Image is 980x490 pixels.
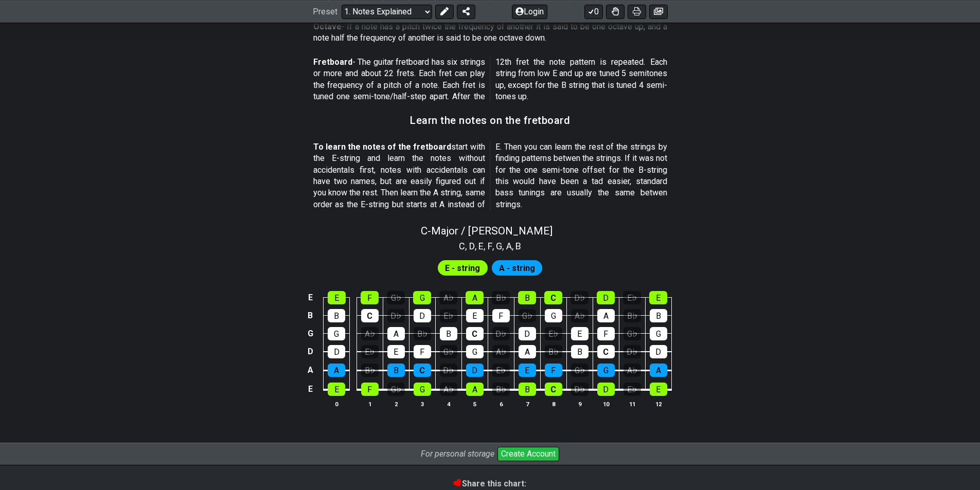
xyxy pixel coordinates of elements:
p: - The guitar fretboard has six strings or more and about 22 frets. Each fret can play the frequen... [313,57,667,103]
button: Login [512,4,547,19]
div: A [328,364,345,377]
strong: Fretboard [313,57,352,67]
b: Share this chart: [454,479,526,488]
td: G [304,324,316,342]
div: E [328,383,345,396]
span: , [502,239,506,253]
div: B [328,309,345,322]
div: G [328,327,345,340]
div: D [466,364,484,377]
div: G♭ [387,291,405,304]
div: A [387,327,405,340]
div: A♭ [623,364,641,377]
th: 12 [645,398,671,409]
div: A [466,291,484,304]
div: D [519,327,536,340]
div: F [597,327,615,340]
div: F [414,345,431,358]
span: , [465,239,469,253]
span: , [484,239,488,253]
th: 9 [566,398,593,409]
i: For personal storage [421,449,494,459]
td: A [304,361,316,380]
span: F [488,239,492,253]
th: 5 [461,398,488,409]
span: , [512,239,516,253]
td: E [304,289,316,307]
td: B [304,306,316,324]
div: D♭ [440,364,457,377]
div: E [649,291,667,304]
th: 4 [435,398,461,409]
div: B♭ [492,383,510,396]
div: D♭ [571,383,589,396]
select: Preset [342,4,432,19]
button: Create Account [497,447,559,461]
th: 2 [383,398,409,409]
div: G [414,383,431,396]
div: D [597,383,615,396]
div: C [466,327,484,340]
div: B [519,383,536,396]
span: C - Major / [PERSON_NAME] [421,225,553,237]
button: 0 [584,4,603,19]
div: G [466,345,484,358]
span: G [496,239,502,253]
span: C [459,239,465,253]
div: E♭ [440,309,457,322]
span: , [475,239,479,253]
p: start with the E-string and learn the notes without accidentals first, notes with accidentals can... [313,141,667,210]
div: E [466,309,484,322]
div: G♭ [571,364,589,377]
div: B♭ [414,327,431,340]
th: 7 [514,398,540,409]
th: 10 [593,398,619,409]
p: - If a note has a pitch twice the frequency of another it is said to be one octave up, and a note... [313,21,667,44]
div: G♭ [519,309,536,322]
section: Scale pitch classes [454,237,526,253]
h3: Learn the notes on the fretboard [410,115,570,126]
strong: To learn the notes of the fretboard [313,142,452,152]
th: 1 [357,398,383,409]
button: Print [628,4,646,19]
span: A [506,239,512,253]
span: First enable full edit mode to edit [499,261,535,276]
span: D [469,239,475,253]
div: E♭ [623,383,641,396]
div: B♭ [623,309,641,322]
div: D [328,345,345,358]
div: B [571,345,589,358]
div: E [650,383,667,396]
div: E♭ [623,291,641,304]
div: D♭ [492,327,510,340]
th: 6 [488,398,514,409]
div: C [544,291,562,304]
div: B [387,364,405,377]
div: A [597,309,615,322]
th: 0 [324,398,350,409]
div: F [492,309,510,322]
span: First enable full edit mode to edit [445,261,480,276]
div: E [387,345,405,358]
span: B [515,239,521,253]
div: B♭ [492,291,510,304]
div: E [328,291,346,304]
div: G♭ [440,345,457,358]
div: F [361,291,379,304]
div: A♭ [571,309,589,322]
div: D♭ [571,291,589,304]
div: F [361,383,379,396]
div: A [466,383,484,396]
div: G [545,309,562,322]
td: E [304,379,316,399]
button: Toggle Dexterity for all fretkits [606,4,625,19]
button: Edit Preset [435,4,454,19]
span: E [478,239,484,253]
div: A♭ [440,383,457,396]
span: , [492,239,496,253]
div: C [414,364,431,377]
div: E [571,327,589,340]
div: G [650,327,667,340]
div: B♭ [545,345,562,358]
th: 11 [619,398,645,409]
